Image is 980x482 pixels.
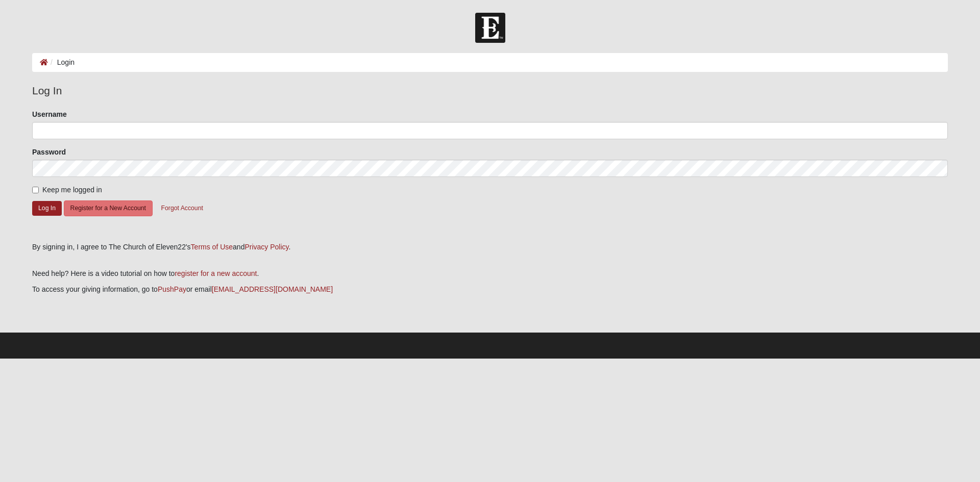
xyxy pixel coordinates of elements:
button: Forgot Account [155,200,210,216]
li: Login [48,57,75,68]
label: Username [32,109,67,119]
a: register for a new account [175,269,257,277]
legend: Log In [32,83,948,99]
a: Terms of Use [191,243,233,251]
input: Keep me logged in [32,187,39,193]
div: By signing in, I agree to The Church of Eleven22's and . [32,242,948,252]
a: [EMAIL_ADDRESS][DOMAIN_NAME] [212,285,333,293]
p: Need help? Here is a video tutorial on how to . [32,268,948,279]
label: Password [32,147,66,157]
img: Church of Eleven22 Logo [475,13,505,43]
span: Keep me logged in [42,186,102,194]
button: Log In [32,201,62,216]
a: Privacy Policy [244,243,288,251]
button: Register for a New Account [64,200,153,216]
a: PushPay [158,285,186,293]
p: To access your giving information, go to or email [32,284,948,295]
